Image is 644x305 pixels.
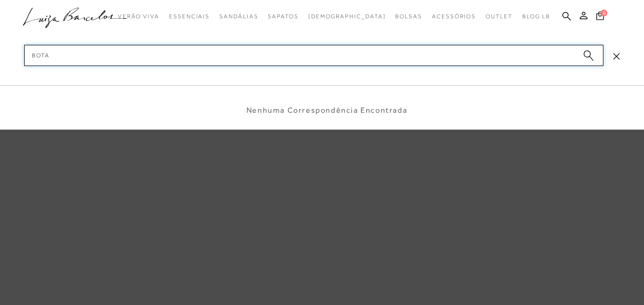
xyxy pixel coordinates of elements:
span: Outlet [486,13,513,20]
button: 0 [593,11,607,24]
a: categoryNavScreenReaderText [395,8,422,26]
a: noSubCategoriesText [308,8,386,26]
span: Verão Viva [118,13,159,20]
a: categoryNavScreenReaderText [486,8,513,26]
span: 0 [601,10,607,16]
span: BLOG LB [522,13,550,20]
a: categoryNavScreenReaderText [169,8,210,26]
span: Acessórios [432,13,476,20]
a: BLOG LB [522,8,550,26]
span: Essenciais [169,13,210,20]
span: Sapatos [268,13,298,20]
a: categoryNavScreenReaderText [268,8,298,26]
span: Sandálias [219,13,258,20]
li: Nenhuma Correspondência Encontrada [246,105,407,115]
span: [DEMOGRAPHIC_DATA] [308,13,386,20]
span: Bolsas [395,13,422,20]
a: categoryNavScreenReaderText [432,8,476,26]
input: Buscar. [24,45,603,66]
a: categoryNavScreenReaderText [219,8,258,26]
a: categoryNavScreenReaderText [118,8,159,26]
